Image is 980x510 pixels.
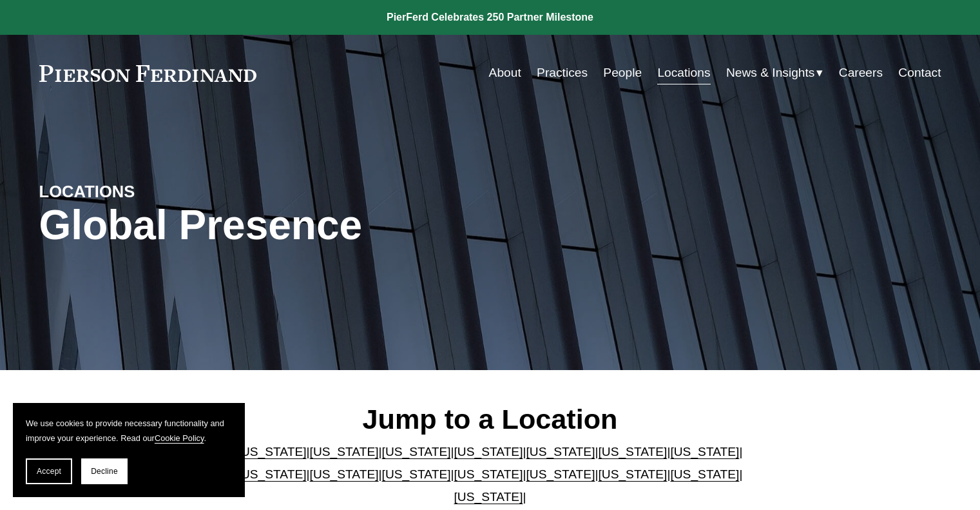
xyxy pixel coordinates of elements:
h4: LOCATIONS [39,181,265,202]
a: Locations [657,61,710,85]
span: Decline [91,467,118,476]
span: Accept [37,467,61,476]
a: [US_STATE] [382,445,451,458]
a: Practices [537,61,588,85]
a: [US_STATE] [526,467,595,481]
a: [US_STATE] [526,445,595,458]
a: Careers [839,61,883,85]
a: [US_STATE] [670,445,739,458]
a: [US_STATE] [454,445,523,458]
section: Cookie banner [13,403,245,497]
a: [US_STATE] [310,445,379,458]
a: [US_STATE] [670,467,739,481]
h1: Global Presence [39,202,640,249]
a: [US_STATE] [598,467,667,481]
button: Accept [26,458,72,484]
a: About [489,61,521,85]
a: [US_STATE] [454,467,523,481]
a: Cookie Policy [155,433,204,443]
h2: Jump to a Location [227,402,753,436]
a: [US_STATE] [454,490,523,504]
span: News & Insights [726,62,815,84]
button: Decline [81,458,128,484]
a: [US_STATE] [382,467,451,481]
p: We use cookies to provide necessary functionality and improve your experience. Read our . [26,416,232,446]
a: [US_STATE] [238,445,307,458]
a: People [603,61,642,85]
a: [US_STATE] [310,467,379,481]
a: [US_STATE] [238,467,307,481]
a: folder dropdown [726,61,823,85]
a: Contact [898,61,941,85]
a: [US_STATE] [598,445,667,458]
